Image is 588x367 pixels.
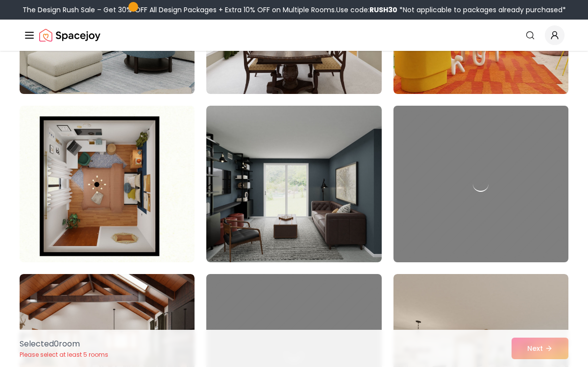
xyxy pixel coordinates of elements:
div: The Design Rush Sale – Get 30% OFF All Design Packages + Extra 10% OFF on Multiple Rooms. [23,5,566,15]
span: Use code: [336,5,397,15]
p: Please select at least 5 rooms [20,351,108,359]
a: Spacejoy [39,25,100,45]
img: Room room-20 [206,106,381,262]
span: *Not applicable to packages already purchased* [397,5,566,15]
b: RUSH30 [369,5,397,15]
nav: Global [24,20,564,51]
p: Selected 0 room [20,338,108,350]
img: Spacejoy Logo [39,25,100,45]
img: Room room-19 [20,106,195,262]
